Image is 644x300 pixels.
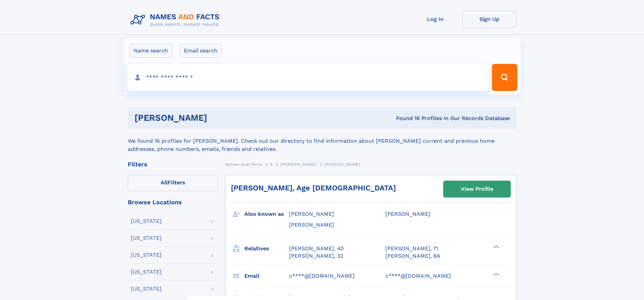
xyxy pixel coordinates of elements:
a: [PERSON_NAME], 66 [385,252,440,260]
a: View Profile [444,181,510,197]
div: [US_STATE] [131,218,162,224]
label: Name search [129,44,172,58]
div: [US_STATE] [131,235,162,241]
div: [US_STATE] [131,269,162,275]
label: Email search [180,44,222,58]
a: Sign Up [462,11,517,27]
h1: [PERSON_NAME] [135,114,302,122]
h3: Email [244,270,289,282]
span: [PERSON_NAME] [280,162,316,167]
div: ❯ [492,272,500,276]
a: [PERSON_NAME], 32 [289,252,343,260]
div: [US_STATE] [131,286,162,292]
div: [US_STATE] [131,252,162,258]
span: [PERSON_NAME] [289,222,334,228]
span: [PERSON_NAME] [385,211,430,217]
a: [PERSON_NAME], Age [DEMOGRAPHIC_DATA] [231,184,396,192]
button: Search Button [492,64,517,91]
span: [PERSON_NAME] [289,211,334,217]
div: We found 16 profiles for [PERSON_NAME]. Check out our directory to find information about [PERSON... [128,129,517,153]
span: A [270,162,273,167]
label: Filters [128,175,218,191]
img: Logo Names and Facts [128,11,225,29]
a: Names and Facts [225,160,262,168]
input: search input [127,64,489,91]
span: All [161,179,168,186]
div: Filters [128,161,218,167]
a: [PERSON_NAME], 71 [385,245,438,252]
span: [PERSON_NAME] [324,162,360,167]
div: ❯ [492,245,500,249]
div: View Profile [461,181,493,197]
a: Log In [408,11,462,27]
a: [PERSON_NAME], 40 [289,245,344,252]
div: Browse Locations [128,199,218,205]
a: [PERSON_NAME] [280,160,316,168]
h3: Relatives [244,243,289,254]
h3: Also known as [244,208,289,220]
a: A [270,160,273,168]
div: Found 16 Profiles In Our Records Database [302,115,510,122]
